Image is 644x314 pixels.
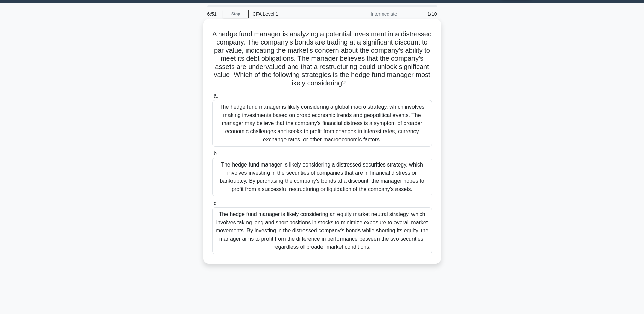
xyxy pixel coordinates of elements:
span: b. [214,151,218,156]
div: The hedge fund manager is likely considering a global macro strategy, which involves making inves... [212,100,432,147]
div: 6:51 [203,7,223,21]
h5: A hedge fund manager is analyzing a potential investment in a distressed company. The company's b... [211,30,433,88]
span: a. [214,93,218,99]
div: Intermediate [342,7,401,21]
span: c. [214,200,218,206]
div: The hedge fund manager is likely considering a distressed securities strategy, which involves inv... [212,158,432,196]
a: Stop [223,10,249,18]
div: 1/10 [401,7,441,21]
div: CFA Level 1 [249,7,342,21]
div: The hedge fund manager is likely considering an equity market neutral strategy, which involves ta... [212,207,432,254]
